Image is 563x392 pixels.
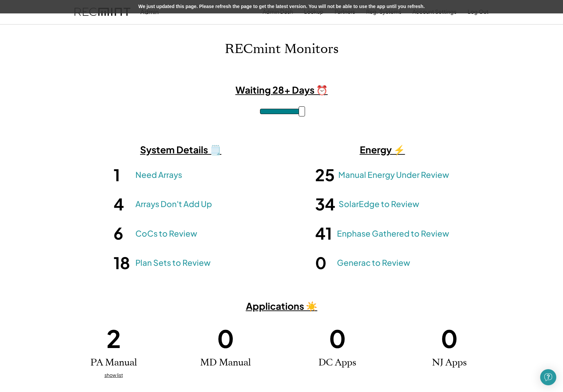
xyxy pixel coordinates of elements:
h3: System Details 🗒️ [97,144,265,156]
h2: MD Manual [200,357,251,369]
a: Need Arrays [135,169,182,181]
h1: 0 [329,323,346,354]
a: Enphase Gathered to Review [337,228,449,239]
h1: 0 [441,323,458,354]
h1: 0 [315,252,334,273]
h1: 34 [315,194,335,214]
h1: 1 [114,164,132,185]
h2: NJ Apps [432,357,467,369]
h1: 0 [217,323,234,354]
a: Manual Energy Under Review [338,169,449,181]
a: SolarEdge to Review [339,198,419,210]
a: Arrays Don't Add Up [135,198,212,210]
h1: 18 [114,252,132,273]
h1: RECmint Monitors [225,41,339,57]
h1: 6 [114,223,132,244]
h1: 2 [106,323,121,354]
a: Generac to Review [337,257,410,268]
h1: 4 [114,194,132,214]
a: CoCs to Review [135,228,197,239]
u: show list [104,372,123,378]
div: Open Intercom Messenger [540,369,556,385]
h3: Energy ⚡ [298,144,466,156]
h1: 41 [315,223,334,244]
h1: 25 [315,164,335,185]
h2: PA Manual [90,357,137,369]
a: Plan Sets to Review [135,257,211,268]
h2: DC Apps [318,357,356,369]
